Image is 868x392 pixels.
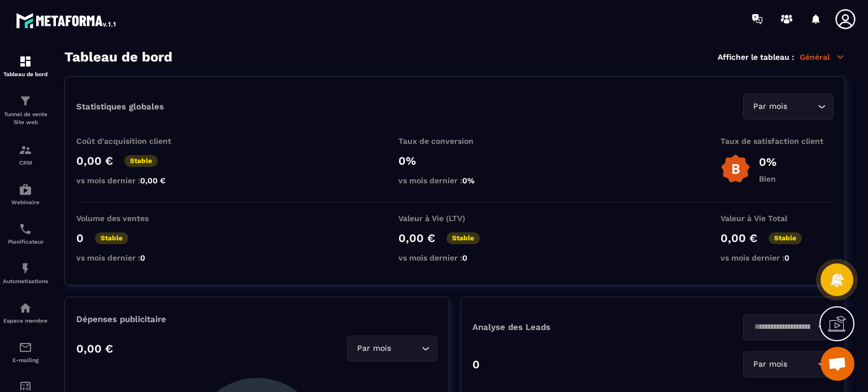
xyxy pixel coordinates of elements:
[769,232,802,244] p: Stable
[3,46,48,86] a: formationformationTableau de bord
[76,231,84,245] p: 0
[19,94,32,108] img: formation
[3,199,48,205] p: Webinaire
[347,336,437,362] div: Search for option
[821,347,854,381] div: Ouvrir le chat
[76,176,189,185] p: vs mois dernier :
[3,86,48,135] a: formationformationTunnel de vente Site web
[784,253,789,262] span: 0
[3,160,48,166] p: CRM
[721,253,834,262] p: vs mois dernier :
[750,358,789,371] span: Par mois
[3,214,48,253] a: schedulerschedulerPlanificateur
[16,10,118,30] img: logo
[398,136,511,146] p: Taux de conversion
[64,49,172,65] h3: Tableau de bord
[76,253,189,262] p: vs mois dernier :
[76,154,113,168] p: 0,00 €
[3,293,48,332] a: automationsautomationsEspace membre
[3,357,48,363] p: E-mailing
[721,154,750,184] img: b-badge-o.b3b20ee6.svg
[19,222,32,236] img: scheduler
[721,136,834,146] p: Taux de satisfaction client
[3,253,48,293] a: automationsautomationsAutomatisations
[124,155,158,167] p: Stable
[800,52,845,62] p: Général
[3,332,48,372] a: emailemailE-mailing
[398,231,435,245] p: 0,00 €
[76,214,189,223] p: Volume des ventes
[743,314,834,340] div: Search for option
[19,341,32,354] img: email
[462,253,467,262] span: 0
[3,318,48,324] p: Espace membre
[354,342,393,355] span: Par mois
[759,174,776,183] p: Bien
[19,262,32,275] img: automations
[750,100,789,113] span: Par mois
[140,253,145,262] span: 0
[3,71,48,77] p: Tableau de bord
[19,55,32,68] img: formation
[721,214,834,223] p: Valeur à Vie Total
[140,176,166,185] span: 0,00 €
[398,154,511,168] p: 0%
[759,155,776,169] p: 0%
[19,301,32,315] img: automations
[446,232,480,244] p: Stable
[76,342,113,355] p: 0,00 €
[398,176,511,185] p: vs mois dernier :
[3,135,48,174] a: formationformationCRM
[3,111,48,126] p: Tunnel de vente Site web
[718,52,794,61] p: Afficher le tableau :
[789,100,815,113] input: Search for option
[76,102,164,112] p: Statistiques globales
[3,174,48,214] a: automationsautomationsWebinaire
[472,358,480,371] p: 0
[398,214,511,223] p: Valeur à Vie (LTV)
[750,321,815,333] input: Search for option
[76,314,437,324] p: Dépenses publicitaire
[721,231,757,245] p: 0,00 €
[472,322,653,332] p: Analyse des Leads
[743,351,834,377] div: Search for option
[398,253,511,262] p: vs mois dernier :
[19,183,32,196] img: automations
[393,342,419,355] input: Search for option
[743,94,834,120] div: Search for option
[19,143,32,157] img: formation
[76,136,189,146] p: Coût d'acquisition client
[789,358,815,371] input: Search for option
[95,232,128,244] p: Stable
[3,278,48,284] p: Automatisations
[462,176,475,185] span: 0%
[3,239,48,245] p: Planificateur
